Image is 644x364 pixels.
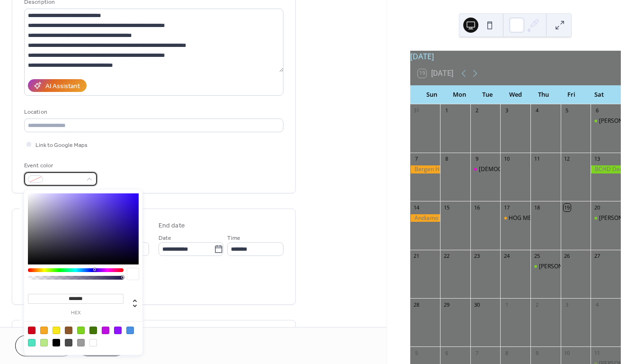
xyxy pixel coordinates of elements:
[530,263,561,271] div: Bergen Harley Bike Night, 5:00-8:30 p.m.
[500,214,530,222] div: HOG MEETING, 7:30 p.m.
[53,339,60,346] div: #000000
[593,301,600,308] div: 4
[443,301,450,308] div: 29
[114,327,122,334] div: #9013FE
[473,301,480,308] div: 30
[564,204,571,211] div: 19
[503,204,510,211] div: 17
[446,85,474,104] div: Mon
[591,214,621,222] div: Bergen Harley Saddle Up Saturday, 10:00 a.m.
[503,349,510,356] div: 8
[89,339,97,346] div: #FFFFFF
[77,339,85,346] div: #9B9B9B
[413,155,420,163] div: 7
[474,85,502,104] div: Tue
[89,327,97,334] div: #417505
[443,349,450,356] div: 6
[102,327,109,334] div: #BD10E0
[24,107,282,117] div: Location
[413,301,420,308] div: 28
[65,339,72,346] div: #4A4A4A
[410,165,441,173] div: Bergen HOG Picnic
[591,165,621,173] div: BCHD Demo Rides
[15,335,73,356] button: Cancel
[413,107,420,114] div: 31
[126,327,134,334] div: #4A90E2
[473,253,480,260] div: 23
[40,339,48,346] div: #B8E986
[473,107,480,114] div: 2
[564,301,571,308] div: 3
[24,161,95,171] div: Event color
[45,82,80,91] div: AI Assistant
[443,253,450,260] div: 22
[503,253,510,260] div: 24
[533,107,540,114] div: 4
[593,349,600,356] div: 11
[533,204,540,211] div: 18
[65,327,72,334] div: #8B572A
[413,253,420,260] div: 21
[473,204,480,211] div: 16
[413,349,420,356] div: 5
[473,155,480,163] div: 9
[533,349,540,356] div: 9
[443,204,450,211] div: 15
[593,107,600,114] div: 6
[53,327,60,334] div: #F8E71C
[28,327,35,334] div: #D0021B
[40,327,48,334] div: #F5A623
[503,155,510,163] div: 10
[35,140,88,150] span: Link to Google Maps
[593,204,600,211] div: 20
[443,107,450,114] div: 1
[470,165,501,173] div: Ladies of Harley, Barnyard and Carriage House, 6:30 p.m.
[159,233,171,243] span: Date
[533,253,540,260] div: 25
[591,117,621,125] div: Bergen Harley Saddle Up Saturday, 10:00 a.m.
[159,221,185,231] div: End date
[77,327,85,334] div: #7ED321
[557,85,585,104] div: Fri
[564,155,571,163] div: 12
[28,79,87,92] button: AI Assistant
[564,253,571,260] div: 26
[529,85,557,104] div: Thu
[533,301,540,308] div: 2
[593,253,600,260] div: 27
[593,155,600,163] div: 13
[410,214,441,222] div: Andiamo Run
[410,51,621,62] div: [DATE]
[413,204,420,211] div: 14
[564,349,571,356] div: 10
[443,155,450,163] div: 8
[564,107,571,114] div: 5
[533,155,540,163] div: 11
[473,349,480,356] div: 7
[227,233,240,243] span: Time
[509,214,575,222] div: HOG MEETING, 7:30 p.m.
[28,339,35,346] div: #50E3C2
[28,310,124,316] label: hex
[502,85,529,104] div: Wed
[418,85,446,104] div: Sun
[503,301,510,308] div: 1
[585,85,613,104] div: Sat
[503,107,510,114] div: 3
